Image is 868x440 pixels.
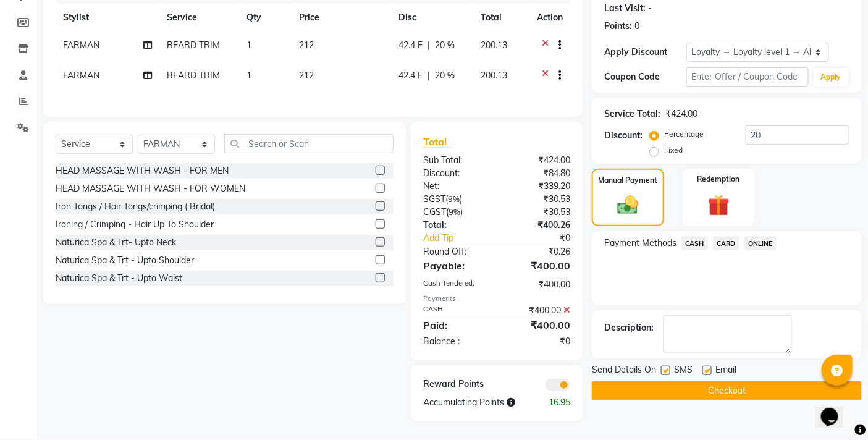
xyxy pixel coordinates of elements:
img: _cash.svg [611,193,644,218]
span: Send Details On [592,363,656,379]
label: Percentage [664,129,704,140]
span: CARD [713,236,739,250]
span: 1 [246,70,251,81]
a: Add Tip [414,232,510,245]
button: Apply [814,68,849,87]
img: _gift.svg [701,192,736,219]
div: ₹400.00 [497,278,579,291]
div: ₹400.00 [497,258,579,273]
th: Action [529,4,570,32]
th: Stylist [56,4,159,32]
div: 16.95 [538,396,579,409]
div: Points: [604,20,632,33]
div: HEAD MASSAGE WITH WASH - FOR WOMEN [56,182,245,195]
div: ₹30.53 [497,206,579,219]
div: Coupon Code [604,70,686,83]
span: 20 % [436,69,455,82]
div: Ironing / Crimping - Hair Up To Shoulder [56,218,214,231]
span: SGST [423,193,445,205]
span: Email [715,363,736,379]
div: Discount: [604,129,643,142]
iframe: chat widget [816,391,856,428]
span: 1 [246,40,251,51]
div: 0 [634,20,639,33]
div: Apply Discount [604,46,686,59]
span: | [428,69,431,82]
div: ₹339.20 [497,180,579,193]
th: Service [159,4,239,32]
div: HEAD MASSAGE WITH WASH - FOR MEN [56,164,229,177]
span: CGST [423,206,446,218]
label: Fixed [664,145,683,156]
span: 200.13 [481,40,507,51]
div: Payable: [414,258,497,273]
span: 42.4 F [399,39,423,52]
th: Total [473,4,529,32]
div: ₹84.80 [497,167,579,180]
span: CASH [681,236,708,250]
span: 9% [449,207,460,217]
div: Naturica Spa & Trt - Upto Shoulder [56,254,194,267]
span: 212 [300,40,314,51]
div: Description: [604,321,654,334]
div: Payments [423,294,570,304]
div: Accumulating Points [414,396,538,409]
span: Total [423,135,452,148]
span: 200.13 [481,70,507,81]
div: Paid: [414,318,497,332]
span: 20 % [436,39,455,52]
div: Iron Tongs / Hair Tongs/crimping ( Bridal) [56,200,215,213]
div: Discount: [414,167,497,180]
span: | [428,39,431,52]
div: ₹30.53 [497,193,579,206]
div: Sub Total: [414,154,497,167]
div: ₹400.00 [497,304,579,317]
span: FARMAN [63,40,99,51]
th: Disc [392,4,474,32]
span: BEARD TRIM [167,70,220,81]
span: 212 [300,70,314,81]
span: SMS [674,363,693,379]
div: ₹400.26 [497,219,579,232]
div: ( ) [414,206,497,219]
div: Naturica Spa & Trt - Upto Waist [56,272,182,285]
div: ₹400.00 [497,318,579,332]
th: Price [292,4,392,32]
span: 42.4 F [399,69,423,82]
div: Naturica Spa & Trt- Upto Neck [56,236,176,249]
div: ₹0 [511,232,580,245]
div: ₹424.00 [665,108,697,121]
div: Net: [414,180,497,193]
div: Reward Points [414,378,497,391]
div: Service Total: [604,108,660,121]
div: Cash Tendered: [414,278,497,291]
div: CASH [414,304,497,317]
div: Last Visit: [604,2,646,15]
button: Checkout [592,381,862,400]
div: ₹0.26 [497,245,579,258]
span: ONLINE [744,236,777,250]
input: Enter Offer / Coupon Code [686,67,809,87]
label: Redemption [697,174,740,185]
label: Manual Payment [599,175,658,186]
div: ( ) [414,193,497,206]
div: Balance : [414,335,497,348]
span: 9% [448,194,460,204]
div: Total: [414,219,497,232]
span: Payment Methods [604,237,676,250]
div: ₹0 [497,335,579,348]
input: Search or Scan [224,134,394,153]
th: Qty [239,4,292,32]
span: FARMAN [63,70,99,81]
div: - [648,2,652,15]
div: Round Off: [414,245,497,258]
span: BEARD TRIM [167,40,220,51]
div: ₹424.00 [497,154,579,167]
